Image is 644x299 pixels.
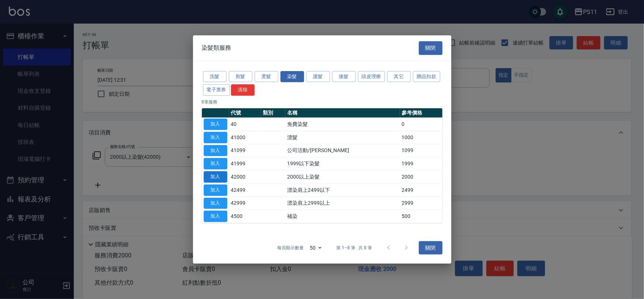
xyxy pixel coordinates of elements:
button: 其它 [387,71,411,82]
button: 頭皮理療 [358,71,385,82]
td: 41999 [229,157,261,170]
td: 40 [229,117,261,131]
button: 染髮 [280,71,304,82]
td: 0 [400,117,442,131]
button: 加入 [204,158,227,169]
td: 1999以下染髮 [285,157,400,170]
th: 名稱 [285,108,400,118]
td: 補染 [285,210,400,223]
td: 500 [400,210,442,223]
td: 1099 [400,144,442,157]
button: 贈品扣款 [413,71,440,82]
td: 漂染肩上2499以下 [285,183,400,197]
td: 42499 [229,183,261,197]
th: 代號 [229,108,261,118]
button: 加入 [204,119,227,130]
td: 4500 [229,210,261,223]
button: 清除 [231,84,255,96]
button: 關閉 [419,241,442,255]
button: 剪髮 [229,71,252,82]
button: 關閉 [419,41,442,55]
span: 染髮類服務 [202,44,231,52]
td: 1999 [400,157,442,170]
button: 接髮 [332,71,356,82]
button: 加入 [204,184,227,196]
button: 電子票券 [203,84,230,96]
td: 2000以上染髮 [285,170,400,183]
td: 公司活動/[PERSON_NAME] [285,144,400,157]
p: 第 1–8 筆 共 8 筆 [336,245,372,251]
button: 加入 [204,211,227,222]
button: 加入 [204,132,227,143]
div: 50 [307,238,324,258]
td: 1000 [400,131,442,144]
button: 洗髮 [203,71,227,82]
td: 42999 [229,197,261,210]
td: 41099 [229,144,261,157]
button: 加入 [204,197,227,209]
button: 加入 [204,171,227,183]
button: 加入 [204,145,227,156]
p: 8 筆服務 [202,99,442,105]
th: 類別 [261,108,285,118]
th: 參考價格 [400,108,442,118]
td: 2000 [400,170,442,183]
button: 燙髮 [255,71,278,82]
td: 漂髮 [285,131,400,144]
td: 41000 [229,131,261,144]
td: 2999 [400,197,442,210]
td: 免費染髮 [285,117,400,131]
td: 42000 [229,170,261,183]
p: 每頁顯示數量 [277,245,304,251]
td: 2499 [400,183,442,197]
td: 漂染肩上2999以上 [285,197,400,210]
button: 護髮 [306,71,330,82]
